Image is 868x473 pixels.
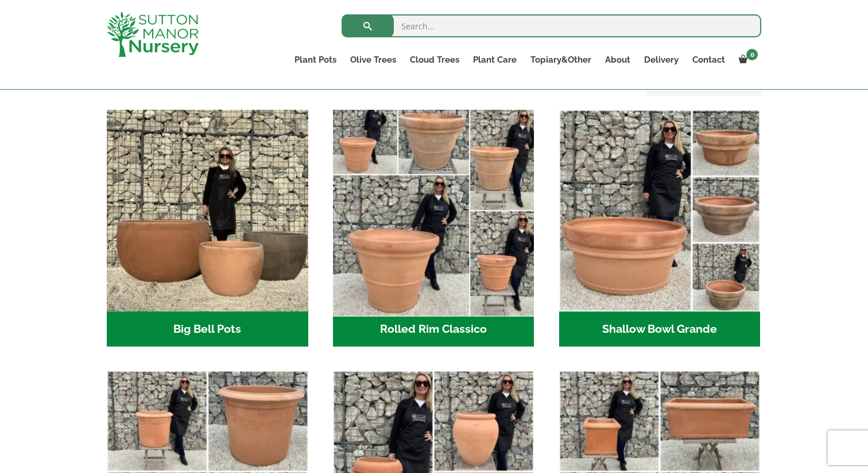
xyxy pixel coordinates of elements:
[107,11,199,57] img: logo
[343,52,403,68] a: Olive Trees
[637,52,685,68] a: Delivery
[328,105,539,316] img: Rolled Rim Classico
[559,312,761,347] h2: Shallow Bowl Grande
[466,52,524,68] a: Plant Care
[524,52,598,68] a: Topiary&Other
[403,52,466,68] a: Cloud Trees
[107,110,308,312] img: Big Bell Pots
[559,110,761,347] a: Visit product category Shallow Bowl Grande
[107,110,308,347] a: Visit product category Big Bell Pots
[342,14,761,37] input: Search...
[333,110,534,347] a: Visit product category Rolled Rim Classico
[746,49,758,60] span: 0
[559,110,761,312] img: Shallow Bowl Grande
[732,52,761,68] a: 0
[333,312,534,347] h2: Rolled Rim Classico
[598,52,637,68] a: About
[288,52,343,68] a: Plant Pots
[107,312,308,347] h2: Big Bell Pots
[685,52,732,68] a: Contact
